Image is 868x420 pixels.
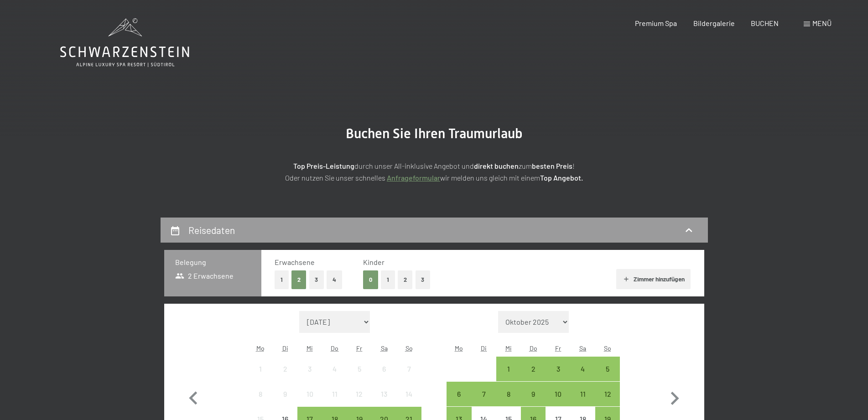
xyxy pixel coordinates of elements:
div: 5 [348,365,371,388]
div: 10 [298,390,321,413]
div: 6 [447,390,470,413]
div: Tue Sep 02 2025 [273,357,297,381]
div: 14 [397,390,420,413]
div: 13 [373,390,395,413]
div: Wed Sep 03 2025 [297,357,322,381]
div: 8 [497,390,520,413]
div: Thu Sep 04 2025 [322,357,347,381]
div: 2 [522,365,545,388]
abbr: Freitag [356,344,362,352]
div: Mon Sep 08 2025 [248,382,273,406]
div: Anreise möglich [546,382,570,406]
div: 5 [596,365,619,388]
div: 4 [572,365,594,388]
abbr: Montag [256,344,265,352]
button: 0 [363,270,378,289]
strong: direkt buchen [474,161,519,170]
div: Wed Sep 10 2025 [297,382,322,406]
div: Sun Oct 12 2025 [595,382,620,406]
h2: Reisedaten [188,224,235,236]
div: Fri Sep 05 2025 [347,357,372,381]
div: Mon Oct 06 2025 [447,382,471,406]
button: 3 [309,270,324,289]
div: 12 [596,390,619,413]
button: 4 [327,270,342,289]
div: Anreise nicht möglich [273,382,297,406]
div: 3 [546,365,569,388]
div: Sat Oct 04 2025 [571,357,595,381]
div: Anreise möglich [595,357,620,381]
abbr: Dienstag [282,344,288,352]
a: Premium Spa [635,19,677,27]
div: Anreise nicht möglich [372,382,396,406]
a: BUCHEN [751,19,779,27]
button: 3 [416,270,431,289]
div: 9 [274,390,296,413]
abbr: Sonntag [604,344,611,352]
div: Sat Sep 06 2025 [372,357,396,381]
div: 8 [249,390,272,413]
div: Sat Sep 13 2025 [372,382,396,406]
div: Sun Sep 14 2025 [396,382,421,406]
p: durch unser All-inklusive Angebot und zum ! Oder nutzen Sie unser schnelles wir melden uns gleich... [206,160,662,183]
abbr: Freitag [555,344,561,352]
div: Anreise nicht möglich [297,382,322,406]
div: 11 [323,390,346,413]
div: 9 [522,390,545,413]
div: 7 [397,365,420,388]
div: Tue Oct 07 2025 [472,382,496,406]
div: Anreise möglich [496,382,521,406]
div: Fri Oct 03 2025 [546,357,570,381]
div: Anreise möglich [521,357,546,381]
a: Anfrageformular [387,173,440,182]
div: Anreise möglich [472,382,496,406]
div: 3 [298,365,321,388]
span: Buchen Sie Ihren Traumurlaub [346,125,523,141]
button: 2 [398,270,413,289]
div: 7 [473,390,495,413]
div: Anreise möglich [546,357,570,381]
abbr: Samstag [579,344,586,352]
button: 1 [275,270,289,289]
strong: Top Angebot. [540,173,583,182]
span: Erwachsene [275,258,315,266]
div: Anreise nicht möglich [297,357,322,381]
div: Anreise nicht möglich [248,357,273,381]
div: Wed Oct 08 2025 [496,382,521,406]
div: 1 [249,365,272,388]
div: Sun Oct 05 2025 [595,357,620,381]
abbr: Mittwoch [505,344,512,352]
abbr: Dienstag [481,344,487,352]
div: Anreise nicht möglich [347,357,372,381]
span: Menü [812,19,832,27]
abbr: Mittwoch [307,344,313,352]
div: 10 [546,390,569,413]
a: Bildergalerie [693,19,735,27]
abbr: Donnerstag [331,344,338,352]
div: 1 [497,365,520,388]
abbr: Samstag [381,344,388,352]
div: Mon Sep 01 2025 [248,357,273,381]
div: 11 [572,390,594,413]
div: Anreise möglich [571,357,595,381]
div: Anreise möglich [447,382,471,406]
div: Wed Oct 01 2025 [496,357,521,381]
abbr: Sonntag [405,344,413,352]
button: Zimmer hinzufügen [616,269,691,289]
div: Fri Oct 10 2025 [546,382,570,406]
div: Fri Sep 12 2025 [347,382,372,406]
div: Anreise möglich [496,357,521,381]
span: 2 Erwachsene [175,271,234,281]
div: Anreise nicht möglich [273,357,297,381]
button: 2 [291,270,307,289]
div: 2 [274,365,296,388]
div: Sun Sep 07 2025 [396,357,421,381]
div: Anreise nicht möglich [372,357,396,381]
h3: Belegung [175,257,250,267]
div: Thu Sep 11 2025 [322,382,347,406]
span: Kinder [363,258,385,266]
div: Tue Sep 09 2025 [273,382,297,406]
div: 12 [348,390,371,413]
div: Thu Oct 09 2025 [521,382,546,406]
